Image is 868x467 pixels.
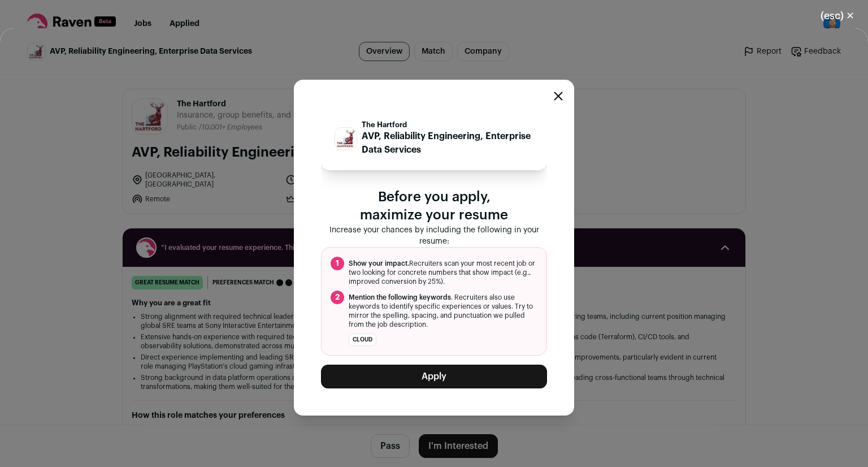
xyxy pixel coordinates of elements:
[321,365,547,388] button: Apply
[362,120,533,129] p: The Hartford
[554,92,563,101] button: Close modal
[321,224,547,247] p: Increase your chances by including the following in your resume:
[807,3,868,28] button: Close modal
[349,260,409,267] span: Show your impact.
[331,257,344,270] span: 1
[349,259,537,286] span: Recruiters scan your most recent job or two looking for concrete numbers that show impact (e.g., ...
[335,128,357,149] img: 74be62612a2014b156983777a6ae6ff8b84916f922b81076b8914a3dd4286daf.jpg
[349,334,376,346] li: cloud
[362,129,533,157] p: AVP, Reliability Engineering, Enterprise Data Services
[349,293,537,329] span: . Recruiters also use keywords to identify specific experiences or values. Try to mirror the spel...
[321,188,547,224] p: Before you apply, maximize your resume
[349,294,451,301] span: Mention the following keywords
[331,291,344,304] span: 2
